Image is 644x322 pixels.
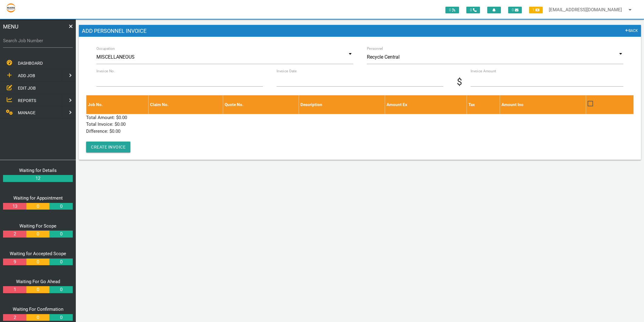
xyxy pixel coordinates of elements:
[10,251,66,256] a: Waiting for Accepted Scope
[119,115,127,120] span: 0.00
[26,259,49,265] a: 0
[149,95,223,114] th: Claim No.
[86,114,634,121] p: Total Amount: $
[6,3,16,13] img: s3file
[96,46,115,51] label: Occupation
[96,68,115,74] label: Invoice No.
[3,37,73,44] label: Search Job Number
[117,122,126,127] span: 0.00
[49,314,72,321] a: 0
[18,73,35,78] span: ADD JOB
[223,95,299,114] th: Quote No.
[86,121,634,128] p: Total Invoice: $
[26,314,49,321] a: 0
[49,231,72,238] a: 0
[500,95,586,114] th: Amount Inc
[112,128,120,134] span: 0.00
[18,85,36,90] span: EDIT JOB
[86,142,130,152] button: Create Invoice
[26,231,49,238] a: 0
[471,68,593,74] label: Invoice Amount
[86,128,634,135] p: Difference: $
[49,203,72,210] a: 0
[3,286,26,293] a: 1
[26,286,49,293] a: 0
[3,259,26,265] a: 9
[3,231,26,238] a: 2
[19,168,57,173] a: Waiting for Details
[277,68,297,74] label: Invoice Date
[18,110,35,115] span: MANAGE
[467,95,500,114] th: Tax
[49,259,72,265] a: 0
[457,75,471,89] span: $
[86,95,149,114] th: Job No.
[3,203,26,210] a: 13
[367,46,383,51] label: Personnel
[385,95,467,114] th: Amount Ex
[49,286,72,293] a: 0
[26,203,49,210] a: 0
[79,25,641,37] h1: Add Personnel Invoice
[13,307,63,312] a: Waiting For Confirmation
[18,61,43,66] span: DASHBOARD
[18,98,36,103] span: REPORTS
[3,314,26,321] a: 2
[445,7,459,13] span: 0
[466,7,480,13] span: 0
[508,7,522,13] span: 0
[3,175,73,182] a: 12
[529,7,543,13] span: 1
[3,22,18,31] span: MENU
[16,279,60,284] a: Waiting For Go Ahead
[626,28,638,34] a: BACK
[13,195,63,201] a: Waiting for Appointment
[299,95,385,114] th: Description
[19,223,56,229] a: Waiting For Scope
